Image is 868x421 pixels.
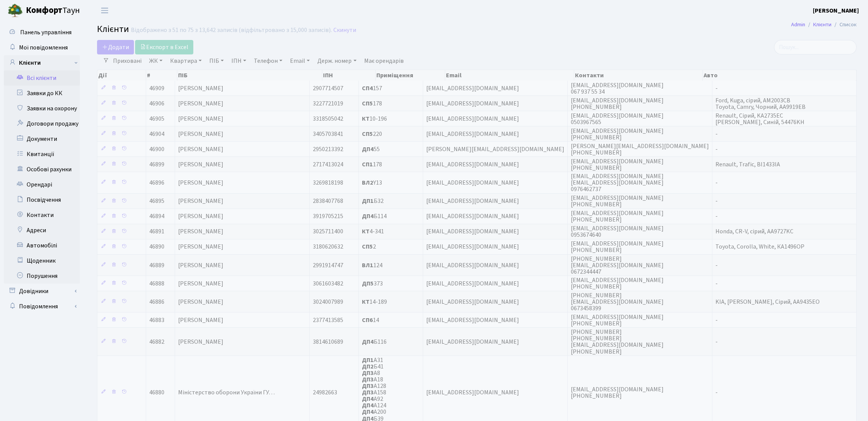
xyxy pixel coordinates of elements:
[426,84,519,92] span: [EMAIL_ADDRESS][DOMAIN_NAME]
[178,130,223,138] span: [PERSON_NAME]
[149,298,164,306] span: 46886
[362,179,373,187] b: ВЛ2
[426,145,564,153] span: [PERSON_NAME][EMAIL_ADDRESS][DOMAIN_NAME]
[715,279,718,288] span: -
[4,116,80,131] a: Договори продажу
[362,197,384,206] span: Б32
[178,179,223,187] span: [PERSON_NAME]
[571,255,664,276] span: [PHONE_NUMBER] [EMAIL_ADDRESS][DOMAIN_NAME] 0672344447
[313,388,337,397] span: 24982663
[571,127,664,142] span: [EMAIL_ADDRESS][DOMAIN_NAME] [PHONE_NUMBER]
[149,338,164,346] span: 46882
[206,54,227,67] a: ПІБ
[149,243,164,251] span: 46890
[571,81,664,96] span: [EMAIL_ADDRESS][DOMAIN_NAME] 067 937 55 34
[362,316,373,324] b: СП6
[571,328,664,356] span: [PHONE_NUMBER] [PHONE_NUMBER] [EMAIL_ADDRESS][DOMAIN_NAME] [PHONE_NUMBER]
[362,197,374,206] b: ДП1
[715,84,718,92] span: -
[426,388,519,397] span: [EMAIL_ADDRESS][DOMAIN_NAME]
[178,145,223,153] span: [PERSON_NAME]
[149,115,164,123] span: 46905
[4,162,80,177] a: Особові рахунки
[167,54,205,67] a: Квартира
[715,388,718,397] span: -
[4,238,80,253] a: Автомобілі
[362,261,373,270] b: ВЛ1
[149,197,164,206] span: 46895
[376,70,445,81] th: Приміщення
[362,279,374,288] b: ДП5
[715,112,804,126] span: Renault, Сірий, KA2735EC [PERSON_NAME], Синій, 54476KH
[146,54,166,67] a: ЖК
[149,130,164,138] span: 46904
[362,212,374,221] b: ДП4
[362,395,374,403] b: ДП4
[149,179,164,187] span: 46896
[426,316,519,324] span: [EMAIL_ADDRESS][DOMAIN_NAME]
[426,228,519,236] span: [EMAIL_ADDRESS][DOMAIN_NAME]
[4,207,80,223] a: Контакти
[97,22,129,36] span: Клієнти
[149,84,164,92] span: 46909
[715,261,718,270] span: -
[426,160,519,169] span: [EMAIL_ADDRESS][DOMAIN_NAME]
[362,160,373,169] b: СП1
[146,70,177,81] th: #
[362,338,374,346] b: ДП4
[703,70,857,81] th: Авто
[362,356,374,364] b: ДП1
[26,4,80,17] span: Таун
[4,177,80,192] a: Орендарі
[313,115,343,123] span: 3318505042
[445,70,574,81] th: Email
[322,70,376,81] th: ІПН
[178,99,223,108] span: [PERSON_NAME]
[362,179,382,187] span: Y13
[149,279,164,288] span: 46888
[813,21,831,29] a: Клієнти
[571,291,664,313] span: [PHONE_NUMBER] [EMAIL_ADDRESS][DOMAIN_NAME] 0673458399
[362,212,387,221] span: Б114
[813,6,859,15] b: [PERSON_NAME]
[362,228,369,236] b: КТ
[26,4,62,16] b: Комфорт
[313,243,343,251] span: 3180620632
[362,130,382,138] span: 220
[313,145,343,153] span: 2950213392
[97,70,146,81] th: Дії
[362,298,387,306] span: 14-189
[715,212,718,221] span: -
[313,261,343,270] span: 2991914747
[149,228,164,236] span: 46891
[361,54,407,67] a: Має орендарів
[333,27,356,34] a: Скинути
[715,145,718,153] span: -
[715,316,718,324] span: -
[362,130,373,138] b: СП5
[8,3,23,18] img: logo.png
[362,388,374,397] b: ДП3
[574,70,703,81] th: Контакти
[313,298,343,306] span: 3024007989
[4,268,80,284] a: Порушення
[362,99,382,108] span: 178
[571,142,709,157] span: [PERSON_NAME][EMAIL_ADDRESS][DOMAIN_NAME] [PHONE_NUMBER]
[715,197,718,206] span: -
[4,40,80,55] a: Мої повідомлення
[313,197,343,206] span: 2838407768
[362,279,383,288] span: 373
[313,179,343,187] span: 3269818198
[426,179,519,187] span: [EMAIL_ADDRESS][DOMAIN_NAME]
[149,99,164,108] span: 46906
[362,375,374,384] b: ДП3
[362,338,387,346] span: Б116
[362,243,373,251] b: СП5
[362,84,373,92] b: СП4
[149,145,164,153] span: 46900
[571,385,664,400] span: [EMAIL_ADDRESS][DOMAIN_NAME] [PHONE_NUMBER]
[362,261,382,270] span: 124
[4,223,80,238] a: Адреси
[362,99,373,108] b: СП5
[4,101,80,116] a: Заявки на охорону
